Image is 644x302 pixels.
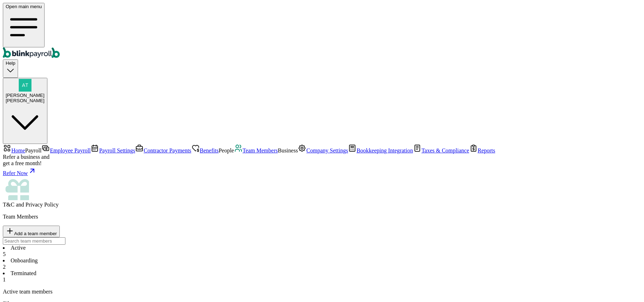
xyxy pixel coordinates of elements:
span: [PERSON_NAME] [6,93,45,98]
button: Open main menu [3,3,45,47]
a: Taxes & Compliance [413,147,469,153]
p: Active team members [3,289,641,295]
li: Terminated [3,270,641,283]
span: Employee Payroll [50,147,91,153]
span: Help [6,60,15,66]
a: Home [3,147,25,153]
span: and [3,202,59,208]
span: Bookkeeping Integration [356,147,413,153]
span: Privacy Policy [25,202,59,208]
span: 1 [3,277,6,283]
span: 2 [3,264,6,270]
button: Add a team member [3,226,60,237]
span: Taxes & Compliance [422,147,469,153]
a: Payroll Settings [91,147,135,153]
a: Refer Now [3,167,641,176]
span: Open main menu [6,4,42,9]
span: Add a team member [14,231,57,236]
a: Benefits [191,147,219,153]
span: People [219,147,234,153]
button: Help [3,59,18,77]
span: Benefits [200,147,219,153]
span: T&C [3,202,14,208]
div: Refer a business and get a free month! [3,154,641,167]
nav: Global [3,3,641,59]
span: Payroll [25,147,41,153]
nav: Sidebar [3,144,641,208]
span: Reports [478,147,495,153]
a: Bookkeeping Integration [348,147,413,153]
a: Team Members [234,147,278,153]
div: [PERSON_NAME] [6,98,45,103]
span: Business [278,147,298,153]
span: Home [11,147,25,153]
a: Contractor Payments [135,147,191,153]
span: Payroll Settings [99,147,135,153]
li: Onboarding [3,257,641,270]
a: Employee Payroll [41,147,91,153]
iframe: Chat Widget [609,268,644,302]
span: Team Members [243,147,278,153]
span: 5 [3,251,6,257]
a: Company Settings [298,147,348,153]
button: [PERSON_NAME][PERSON_NAME] [3,78,47,144]
span: Contractor Payments [144,147,191,153]
li: Active [3,245,641,257]
span: Company Settings [306,147,348,153]
p: Team Members [3,214,641,220]
a: Reports [469,147,495,153]
input: TextInput [3,237,65,245]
